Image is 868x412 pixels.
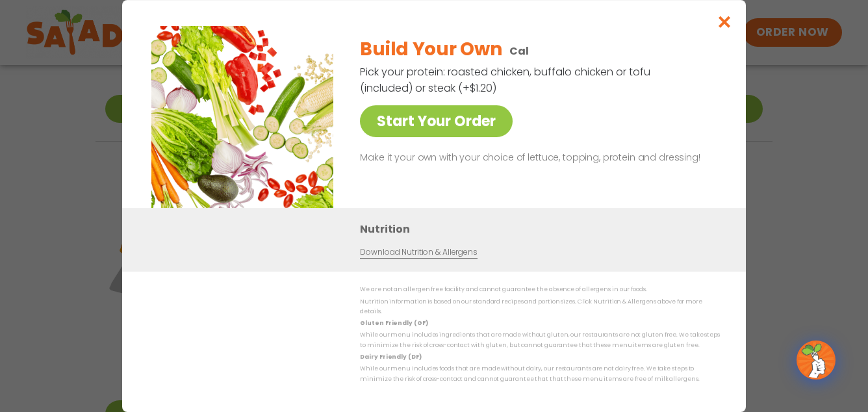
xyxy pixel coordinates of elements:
[360,319,428,327] strong: Gluten Friendly (GF)
[360,150,715,166] p: Make it your own with your choice of lettuce, topping, protein and dressing!
[360,285,720,294] p: We are not an allergen free facility and cannot guarantee the absence of allergens in our foods.
[798,342,834,378] img: wpChatIcon
[151,26,333,208] img: Featured product photo for Build Your Own
[360,64,652,96] p: Pick your protein: roasted chicken, buffalo chicken or tofu (included) or steak (+$1.20)
[360,364,720,384] p: While our menu includes foods that are made without dairy, our restaurants are not dairy free. We...
[360,330,720,350] p: While our menu includes ingredients that are made without gluten, our restaurants are not gluten ...
[360,353,421,361] strong: Dairy Friendly (DF)
[509,43,529,59] p: Cal
[360,36,502,63] h2: Build Your Own
[360,105,513,137] a: Start Your Order
[360,246,477,259] a: Download Nutrition & Allergens
[360,297,720,317] p: Nutrition information is based on our standard recipes and portion sizes. Click Nutrition & Aller...
[360,221,726,237] h3: Nutrition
